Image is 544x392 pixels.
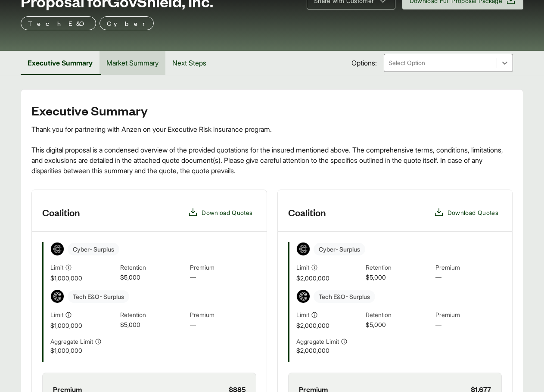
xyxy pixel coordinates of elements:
span: Tech E&O - Surplus [68,290,129,303]
span: Premium [190,263,256,273]
p: Tech E&O [28,18,89,28]
span: — [435,320,502,330]
h3: Coalition [288,206,326,219]
span: $2,000,000 [296,346,363,355]
span: Limit [50,310,63,319]
div: Thank you for partnering with Anzen on your Executive Risk insurance program. This digital propos... [31,124,513,176]
span: Aggregate Limit [296,337,339,346]
button: Download Quotes [184,204,256,221]
img: Coalition [297,290,310,303]
span: $2,000,000 [296,274,363,283]
img: Coalition [51,290,64,303]
span: Premium [435,310,502,320]
span: Premium [190,310,256,320]
span: Download Quotes [448,208,498,217]
span: Retention [120,310,187,320]
span: Cyber - Surplus [314,243,365,255]
span: $5,000 [366,273,432,283]
span: Download Quotes [202,208,252,217]
span: $1,000,000 [50,346,117,355]
span: Limit [296,310,309,319]
span: $5,000 [120,320,187,330]
img: Coalition [297,243,310,255]
span: — [435,273,502,283]
img: Coalition [51,243,64,255]
span: — [190,320,256,330]
button: Download Quotes [430,204,502,221]
span: Limit [50,263,63,272]
button: Market Summary [99,51,165,75]
span: Limit [296,263,309,272]
p: Cyber [107,18,146,28]
span: Cyber - Surplus [68,243,119,255]
h2: Executive Summary [31,103,513,117]
button: Next Steps [165,51,213,75]
h3: Coalition [42,206,80,219]
span: Retention [366,263,432,273]
span: Retention [366,310,432,320]
span: Tech E&O - Surplus [314,290,375,303]
span: $5,000 [366,320,432,330]
span: Retention [120,263,187,273]
span: $1,000,000 [50,321,117,330]
span: Options: [351,58,377,68]
span: Aggregate Limit [50,337,93,346]
span: $2,000,000 [296,321,363,330]
button: Executive Summary [21,51,99,75]
span: $1,000,000 [50,274,117,283]
span: Premium [435,263,502,273]
span: $5,000 [120,273,187,283]
span: — [190,273,256,283]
